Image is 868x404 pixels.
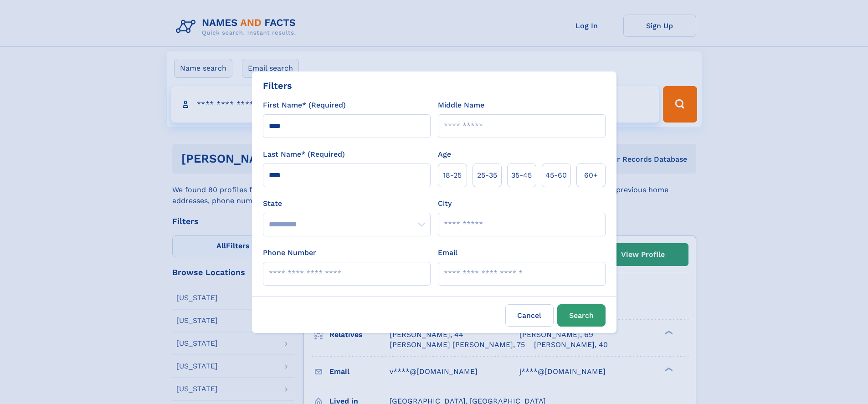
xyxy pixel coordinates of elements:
span: 45‑60 [545,170,567,181]
label: State [263,198,431,209]
label: Last Name* (Required) [263,149,345,160]
div: Filters [263,79,292,92]
label: Age [438,149,451,160]
span: 25‑35 [477,170,497,181]
span: 35‑45 [511,170,532,181]
label: City [438,198,452,209]
span: 18‑25 [443,170,462,181]
span: 60+ [584,170,598,181]
label: Phone Number [263,247,316,258]
label: Middle Name [438,100,484,111]
label: Email [438,247,457,258]
label: First Name* (Required) [263,100,346,111]
label: Cancel [505,304,554,327]
button: Search [557,304,606,327]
